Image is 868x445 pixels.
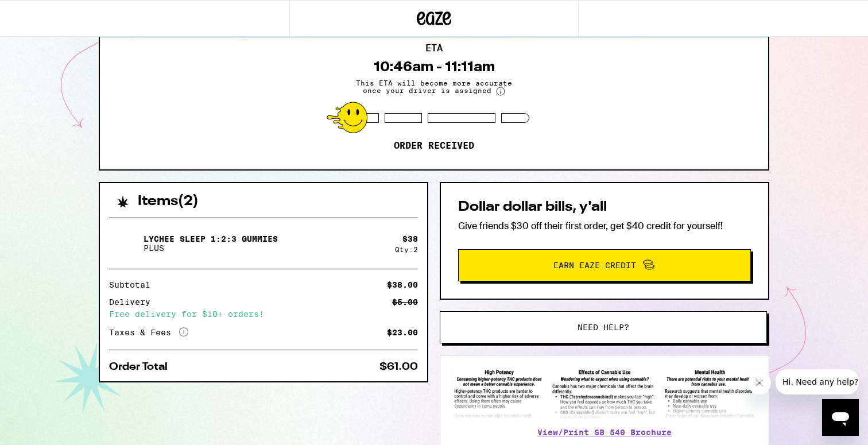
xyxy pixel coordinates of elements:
div: $38.00 [387,281,418,289]
p: Order received [394,140,474,152]
div: Qty: 2 [395,246,418,253]
a: View/Print SB 540 Brochure [537,428,672,437]
img: Lychee SLEEP 1:2:3 Gummies [109,227,141,260]
div: Taxes & Fees [109,327,188,338]
iframe: Message from company [776,369,859,394]
button: Need help? [440,311,767,343]
h2: Items ( 2 ) [138,195,199,208]
div: $61.00 [379,362,418,372]
img: SB 540 Brochure preview [452,367,757,420]
div: $23.00 [387,328,418,336]
span: Earn Eaze Credit [553,261,636,269]
span: This ETA will become more accurate once your driver is assigned [348,79,520,96]
h2: Dollar dollar bills, y'all [458,200,751,214]
div: Free delivery for $10+ orders! [109,310,418,318]
span: Need help? [578,323,629,331]
div: $ 38 [402,234,418,243]
div: $5.00 [392,298,418,306]
p: Lychee SLEEP 1:2:3 Gummies [144,234,278,243]
button: Earn Eaze Credit [458,249,751,281]
div: Order Total [109,362,176,372]
div: Delivery [109,298,158,306]
p: PLUS [144,243,278,253]
div: Subtotal [109,281,158,289]
div: 10:46am - 11:11am [374,59,495,75]
h2: ETA [425,44,443,53]
iframe: Button to launch messaging window [822,399,859,436]
iframe: Close message [748,372,771,394]
p: Give friends $30 off their first order, get $40 credit for yourself! [458,220,751,232]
